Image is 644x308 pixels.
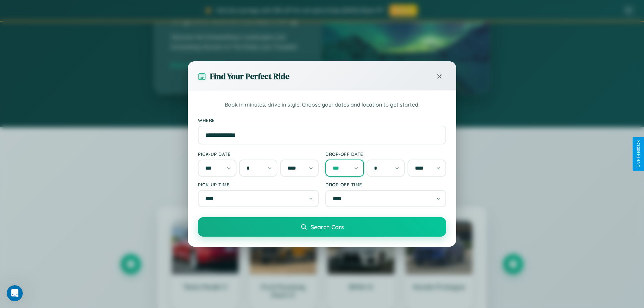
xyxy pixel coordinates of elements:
label: Where [198,117,446,123]
h3: Find Your Perfect Ride [210,71,289,82]
span: Search Cars [311,223,344,231]
p: Book in minutes, drive in style. Choose your dates and location to get started. [198,101,446,109]
label: Pick-up Time [198,182,319,187]
label: Drop-off Time [325,182,446,187]
button: Search Cars [198,217,446,237]
label: Drop-off Date [325,151,446,157]
label: Pick-up Date [198,151,319,157]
